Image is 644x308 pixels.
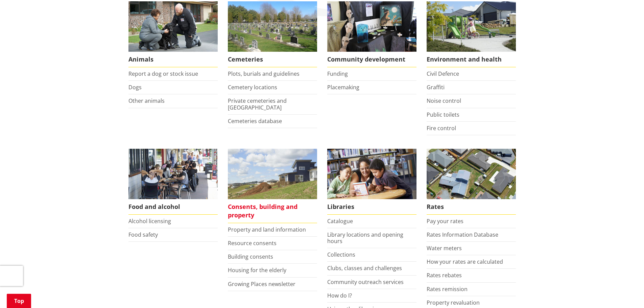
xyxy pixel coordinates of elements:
[427,84,445,91] a: Graffiti
[228,149,317,199] img: Land and property thumbnail
[327,292,352,299] a: How do I?
[427,111,459,118] a: Public toilets
[327,231,403,245] a: Library locations and opening hours
[327,52,416,67] span: Community development
[128,199,218,215] span: Food and alcohol
[427,258,503,265] a: How your rates are calculated
[327,217,353,225] a: Catalogue
[128,84,142,91] a: Dogs
[128,1,218,52] img: Animal Control
[613,280,637,304] iframe: Messenger Launcher
[228,199,317,223] span: Consents, building and property
[427,285,468,293] a: Rates remission
[228,280,295,288] a: Growing Places newsletter
[228,1,317,67] a: Huntly Cemetery Cemeteries
[327,149,416,215] a: Library membership is free to everyone who lives in the Waikato district. Libraries
[128,52,218,67] span: Animals
[228,117,282,125] a: Cemeteries database
[427,271,462,279] a: Rates rebates
[427,1,516,67] a: New housing in Pokeno Environment and health
[427,149,516,215] a: Pay your rates online Rates
[327,84,359,91] a: Placemaking
[128,149,218,199] img: Food and Alcohol in the Waikato
[427,199,516,215] span: Rates
[128,97,165,104] a: Other animals
[427,217,463,225] a: Pay your rates
[327,251,355,258] a: Collections
[427,244,462,252] a: Water meters
[327,149,416,199] img: Waikato District Council libraries
[228,97,287,111] a: Private cemeteries and [GEOGRAPHIC_DATA]
[128,231,158,238] a: Food safety
[7,294,31,308] a: Top
[327,278,404,286] a: Community outreach services
[327,70,348,77] a: Funding
[228,266,286,274] a: Housing for the elderly
[327,1,416,67] a: Matariki Travelling Suitcase Art Exhibition Community development
[228,253,273,260] a: Building consents
[228,84,277,91] a: Cemetery locations
[228,70,300,77] a: Plots, burials and guidelines
[228,226,306,233] a: Property and land information
[128,1,218,67] a: Waikato District Council Animal Control team Animals
[128,217,171,225] a: Alcohol licensing
[327,199,416,215] span: Libraries
[228,52,317,67] span: Cemeteries
[228,1,317,52] img: Huntly Cemetery
[228,149,317,223] a: New Pokeno housing development Consents, building and property
[228,239,277,247] a: Resource consents
[128,70,198,77] a: Report a dog or stock issue
[427,70,459,77] a: Civil Defence
[427,52,516,67] span: Environment and health
[327,264,402,272] a: Clubs, classes and challenges
[128,149,218,215] a: Food and Alcohol in the Waikato Food and alcohol
[427,299,480,306] a: Property revaluation
[427,97,461,104] a: Noise control
[427,124,456,132] a: Fire control
[427,231,498,238] a: Rates Information Database
[427,149,516,199] img: Rates-thumbnail
[327,1,416,52] img: Matariki Travelling Suitcase Art Exhibition
[427,1,516,52] img: New housing in Pokeno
